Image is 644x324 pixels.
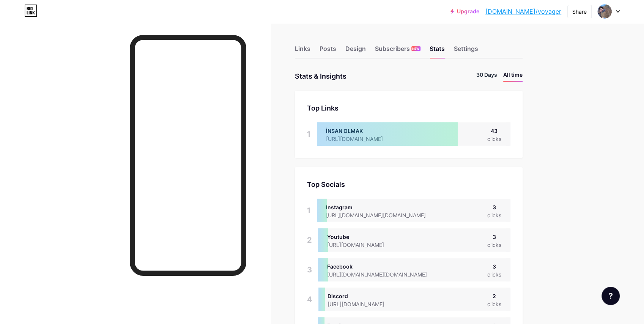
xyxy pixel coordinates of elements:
div: Youtube [327,233,396,241]
div: Posts [320,44,336,58]
img: voyager [597,4,612,19]
div: clicks [487,211,501,219]
div: 3 [487,203,501,211]
div: clicks [487,270,501,278]
div: Stats & Insights [295,71,346,82]
div: clicks [487,300,501,308]
div: Facebook [327,262,439,270]
div: clicks [487,135,501,143]
a: [DOMAIN_NAME]/voyager [485,7,561,16]
div: [URL][DOMAIN_NAME] [328,300,397,308]
li: All time [503,71,523,82]
div: 43 [487,127,501,135]
div: 1 [307,199,311,222]
div: Top Links [307,103,510,113]
div: Settings [454,44,478,58]
div: [URL][DOMAIN_NAME][DOMAIN_NAME] [326,211,438,219]
div: 2 [307,228,312,252]
a: Upgrade [450,8,479,14]
div: 3 [307,258,312,281]
div: [URL][DOMAIN_NAME][DOMAIN_NAME] [327,270,439,278]
span: NEW [412,46,419,51]
div: Design [345,44,366,58]
div: 3 [487,233,501,241]
div: [URL][DOMAIN_NAME] [327,241,396,249]
div: Share [572,8,587,16]
div: Links [295,44,310,58]
div: 1 [307,122,311,146]
div: 2 [487,292,501,300]
div: Discord [328,292,397,300]
div: Subscribers [375,44,420,58]
div: Top Socials [307,179,510,190]
div: 3 [487,262,501,270]
div: 4 [307,288,312,311]
div: clicks [487,241,501,249]
div: Instagram [326,203,438,211]
li: 30 Days [476,71,497,82]
div: Stats [430,44,445,58]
